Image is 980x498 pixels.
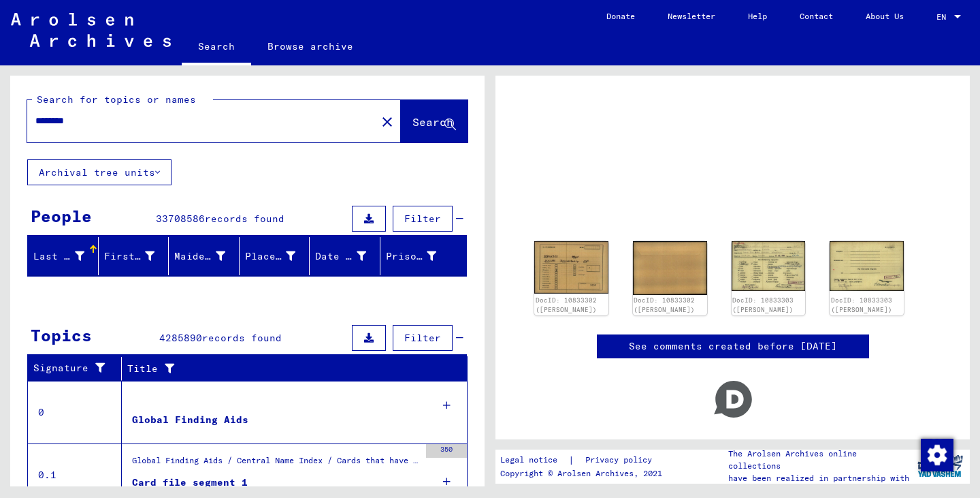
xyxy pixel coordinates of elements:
[634,296,695,313] a: DocID: 10833302 ([PERSON_NAME])
[245,245,313,267] div: Place of Birth
[27,159,171,185] button: Archival tree units
[920,438,953,471] div: Change consent
[830,241,904,291] img: 002.jpg
[202,332,282,344] span: records found
[33,361,111,375] div: Signature
[386,245,454,267] div: Prisoner #
[728,472,911,484] p: have been realized in partnership with
[732,296,794,313] a: DocID: 10833303 ([PERSON_NAME])
[386,249,437,264] div: Prisoner #
[831,296,892,313] a: DocID: 10833303 ([PERSON_NAME])
[315,249,366,264] div: Date of Birth
[732,241,806,291] img: 001.jpg
[500,453,568,467] a: Legal notice
[28,381,122,443] td: 0
[245,249,296,264] div: Place of Birth
[132,413,248,427] div: Global Finding Aids
[633,241,707,295] img: 002.jpg
[37,93,196,106] mat-label: Search for topics or names
[401,100,468,142] button: Search
[936,12,951,22] span: EN
[412,115,453,129] span: Search
[404,332,441,344] span: Filter
[404,213,441,225] span: Filter
[33,249,84,264] div: Last Name
[536,296,597,313] a: DocID: 10833302 ([PERSON_NAME])
[915,449,966,483] img: yv_logo.png
[127,358,454,379] div: Title
[426,444,467,458] div: 350
[393,206,453,232] button: Filter
[33,245,101,267] div: Last Name
[127,362,440,376] div: Title
[500,467,668,480] p: Copyright © Arolsen Archives, 2021
[31,204,92,228] div: People
[315,245,383,267] div: Date of Birth
[104,245,172,267] div: First Name
[921,439,953,471] img: Change consent
[99,237,169,275] mat-header-cell: First Name
[205,213,284,225] span: records found
[132,454,419,473] div: Global Finding Aids / Central Name Index / Cards that have been scanned during first sequential m...
[393,325,453,351] button: Filter
[182,30,251,65] a: Search
[251,30,370,63] a: Browse archive
[159,332,202,344] span: 4285890
[174,249,225,264] div: Maiden Name
[240,237,310,275] mat-header-cell: Place of Birth
[31,323,92,347] div: Topics
[379,114,395,130] mat-icon: close
[728,448,911,472] p: The Arolsen Archives online collections
[33,358,125,379] div: Signature
[574,453,668,467] a: Privacy policy
[380,237,467,275] mat-header-cell: Prisoner #
[132,476,248,490] div: Card file segment 1
[500,453,668,467] div: |
[104,249,155,264] div: First Name
[28,237,99,275] mat-header-cell: Last Name
[374,108,401,135] button: Clear
[174,245,242,267] div: Maiden Name
[310,237,380,275] mat-header-cell: Date of Birth
[629,339,837,354] a: See comments created before [DATE]
[534,241,608,294] img: 001.jpg
[11,13,171,47] img: Arolsen_neg.svg
[169,237,240,275] mat-header-cell: Maiden Name
[156,213,205,225] span: 33708586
